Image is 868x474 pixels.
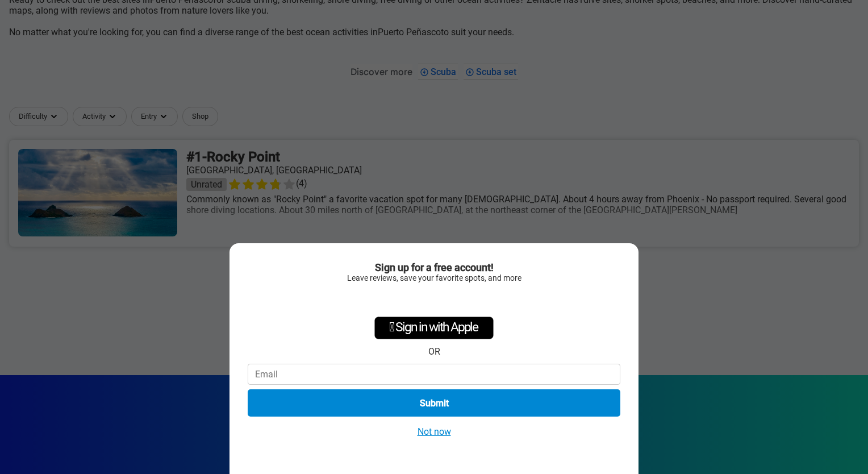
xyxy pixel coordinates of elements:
iframe: Sign in with Google Button [377,288,492,313]
iframe: Sign in with Google Dialog [635,11,857,127]
input: Email [248,364,620,385]
div: Sign in with Apple [374,317,494,339]
div: Sign up for a free account! [248,261,620,273]
button: Not now [414,426,454,438]
div: Leave reviews, save your favorite spots, and more [248,273,620,282]
div: OR [428,346,440,357]
button: Submit [248,389,620,417]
